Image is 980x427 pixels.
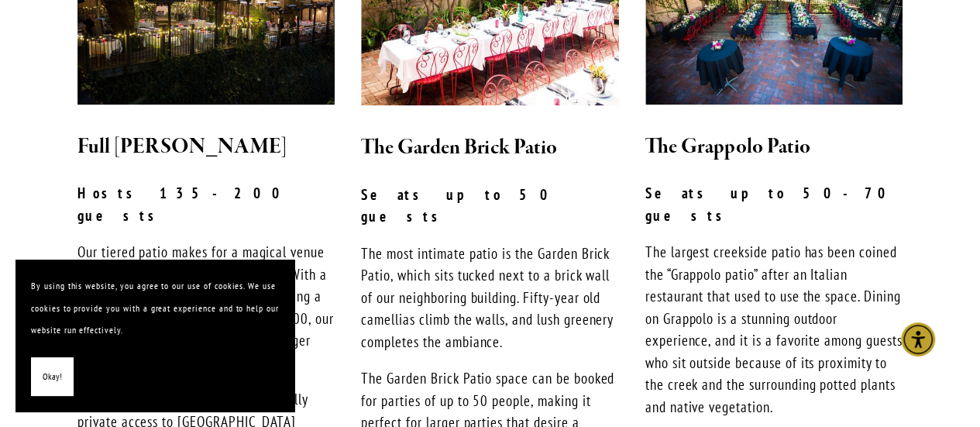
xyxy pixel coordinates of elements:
div: Accessibility Menu [901,322,935,356]
h2: Full [PERSON_NAME] [77,131,335,164]
h2: The Garden Brick Patio [361,132,618,164]
strong: Hosts 135-200 guests [77,184,308,225]
p: The largest creekside patio has been coined the “Grappolo patio” after an Italian restaurant that... [645,241,903,418]
p: Our tiered patio makes for a magical venue in the Heart of [GEOGRAPHIC_DATA]. With a capacity for... [77,241,335,374]
p: By using this website, you agree to our use of cookies. We use cookies to provide you with a grea... [31,275,279,342]
strong: Seats up to 50-70 guests [645,184,914,225]
p: The most intimate patio is the Garden Brick Patio, which sits tucked next to a brick wall of our ... [361,243,618,353]
section: Cookie banner [15,260,294,412]
button: Okay! [31,357,74,397]
strong: Seats up to 50 guests [361,185,576,226]
span: Okay! [43,366,62,388]
h2: The Grappolo Patio [645,131,903,164]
